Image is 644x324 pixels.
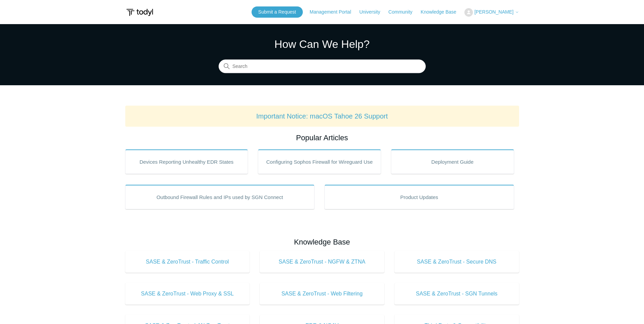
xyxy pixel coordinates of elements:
span: SASE & ZeroTrust - SGN Tunnels [405,290,509,298]
a: Product Updates [325,185,514,209]
a: Important Notice: macOS Tahoe 26 Support [256,112,388,120]
span: SASE & ZeroTrust - Web Filtering [270,290,374,298]
a: Knowledge Base [421,8,463,16]
a: University [359,8,387,16]
a: Submit a Request [252,6,303,18]
span: SASE & ZeroTrust - Web Proxy & SSL [135,290,240,298]
img: Todyl Support Center Help Center home page [125,6,154,19]
a: Configuring Sophos Firewall for Wireguard Use [258,149,381,174]
a: SASE & ZeroTrust - Web Proxy & SSL [125,283,250,305]
a: SASE & ZeroTrust - Web Filtering [260,283,384,305]
h1: How Can We Help? [219,36,426,52]
span: SASE & ZeroTrust - NGFW & ZTNA [270,258,374,266]
a: SASE & ZeroTrust - Traffic Control [125,251,250,273]
span: [PERSON_NAME] [474,9,513,15]
a: SASE & ZeroTrust - SGN Tunnels [394,283,519,305]
button: [PERSON_NAME] [464,8,519,17]
a: Community [388,8,419,16]
a: SASE & ZeroTrust - NGFW & ZTNA [260,251,384,273]
h2: Knowledge Base [125,236,519,248]
span: SASE & ZeroTrust - Traffic Control [135,258,240,266]
a: SASE & ZeroTrust - Secure DNS [394,251,519,273]
h2: Popular Articles [125,132,519,143]
a: Outbound Firewall Rules and IPs used by SGN Connect [125,185,315,209]
a: Management Portal [310,8,358,16]
a: Devices Reporting Unhealthy EDR States [125,149,248,174]
a: Deployment Guide [391,149,514,174]
input: Search [219,60,426,73]
span: SASE & ZeroTrust - Secure DNS [405,258,509,266]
